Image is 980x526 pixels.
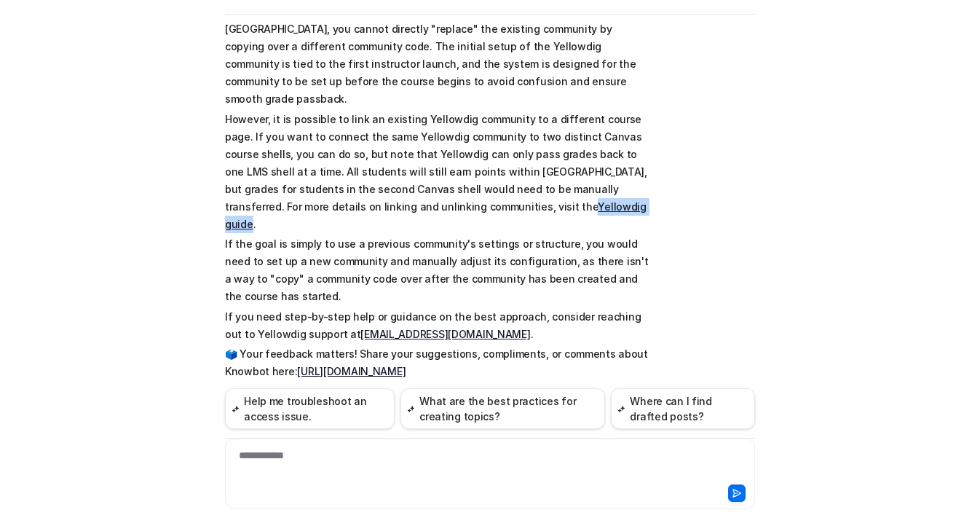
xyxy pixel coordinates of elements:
[225,345,651,380] p: 🗳️ Your feedback matters! Share your suggestions, compliments, or comments about Knowbot here:
[360,328,530,340] a: [EMAIL_ADDRESS][DOMAIN_NAME]
[225,388,395,429] button: Help me troubleshoot an access issue.
[400,388,605,429] button: What are the best practices for creating topics?
[225,3,651,108] p: Once a Yellowdig community has already been created and the course has started in [GEOGRAPHIC_DAT...
[225,111,651,233] p: However, it is possible to link an existing Yellowdig community to a different course page. If yo...
[611,388,755,429] button: Where can I find drafted posts?
[225,308,651,343] p: If you need step-by-step help or guidance on the best approach, consider reaching out to Yellowdi...
[225,200,647,230] a: Yellowdig guide
[297,365,406,377] a: [URL][DOMAIN_NAME]
[225,235,651,305] p: If the goal is simply to use a previous community's settings or structure, you would need to set ...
